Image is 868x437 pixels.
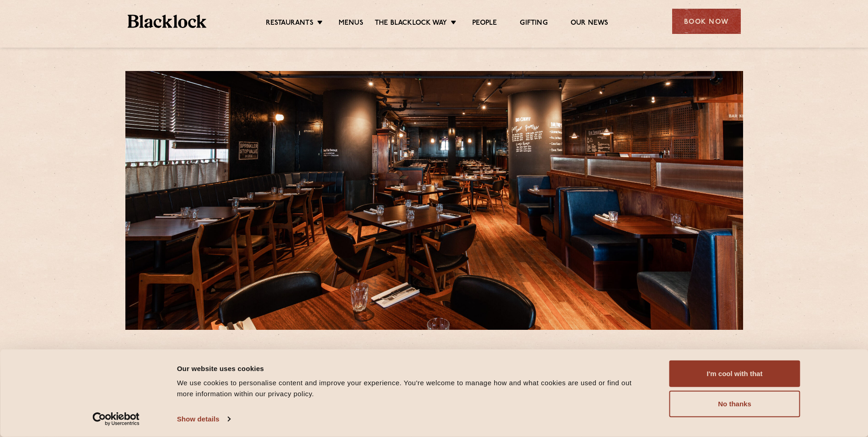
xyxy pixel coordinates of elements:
div: Our website uses cookies [177,363,649,374]
a: Usercentrics Cookiebot - opens in a new window [76,412,156,426]
a: Gifting [520,19,547,29]
div: Book Now [672,9,741,34]
a: Show details [177,412,230,426]
a: Our News [571,19,609,29]
img: BL_Textured_Logo-footer-cropped.svg [128,15,207,28]
button: No thanks [669,391,800,417]
a: People [472,19,497,29]
a: The Blacklock Way [375,19,447,29]
a: Menus [339,19,363,29]
a: Restaurants [266,19,313,29]
div: We use cookies to personalise content and improve your experience. You're welcome to manage how a... [177,377,649,399]
button: I'm cool with that [669,361,800,387]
